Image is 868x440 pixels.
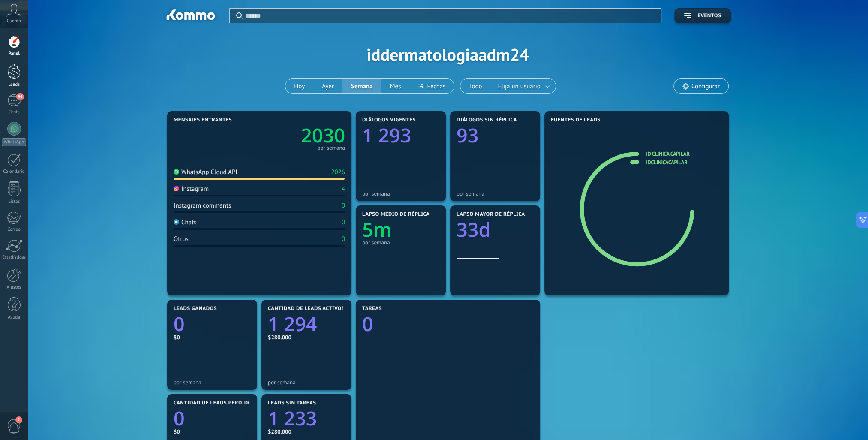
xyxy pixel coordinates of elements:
button: Semana [342,79,381,93]
div: por semana [317,146,345,150]
text: 2030 [301,122,345,148]
div: $280.000 [268,428,345,435]
a: idclinicacapilar [646,159,687,166]
text: 1 293 [362,122,411,148]
button: Fechas [409,79,454,93]
a: 0 [362,311,534,337]
img: Chats [174,219,179,225]
text: 0 [174,405,185,431]
button: Mes [381,79,410,93]
img: WhatsApp Cloud API [174,169,179,175]
div: 2026 [331,168,345,176]
div: WhatsApp [2,138,26,146]
div: $0 [174,334,251,341]
div: Estadísticas [2,255,27,260]
a: 0 [174,405,251,431]
div: Ajustes [2,285,27,290]
div: $0 [174,428,251,435]
div: Leads [2,82,27,87]
div: Ayuda [2,315,27,320]
span: Eventos [697,13,721,19]
div: Instagram comments [174,202,231,210]
span: Lapso mayor de réplica [457,211,525,217]
text: 33d [457,217,490,243]
a: 2030 [259,122,345,148]
span: Mensajes entrantes [174,117,232,123]
div: por semana [268,379,345,386]
button: Todo [460,79,491,93]
a: 1 233 [268,405,345,431]
button: Elija un usuario [491,79,556,93]
text: 93 [457,122,478,148]
div: por semana [362,239,439,246]
div: Panel [2,51,27,57]
span: Fuentes de leads [551,117,601,123]
text: 0 [362,311,373,337]
a: 0 [174,311,251,337]
div: Listas [2,199,27,205]
div: 4 [342,185,345,193]
button: Eventos [674,8,731,23]
div: por semana [174,379,251,386]
div: Otros [174,235,189,243]
div: Calendario [2,169,27,175]
div: 0 [342,218,345,226]
span: 94 [16,93,24,100]
span: Configurar [691,83,720,90]
span: Diálogos vigentes [362,117,416,123]
div: por semana [362,190,439,197]
text: 1 233 [268,405,317,431]
div: Chats [174,218,197,226]
a: ID Clínica Capilar [646,150,689,157]
span: Leads sin tareas [268,400,316,406]
div: por semana [457,190,534,197]
div: 0 [342,202,345,210]
span: Cuenta [7,18,21,24]
span: Tareas [362,306,382,312]
button: Ayer [313,79,342,93]
span: Leads ganados [174,306,217,312]
div: Chats [2,109,27,115]
text: 5m [362,217,392,243]
a: 33d [457,217,534,243]
div: Correo [2,227,27,232]
span: Lapso medio de réplica [362,211,430,217]
button: Hoy [285,79,313,93]
span: Cantidad de leads activos [268,306,345,312]
span: 2 [15,416,22,423]
text: 1 294 [268,311,317,337]
span: Diálogos sin réplica [457,117,517,123]
text: 0 [174,311,185,337]
div: $280.000 [268,334,345,341]
span: Cantidad de leads perdidos [174,400,255,406]
a: 1 294 [268,311,345,337]
div: WhatsApp Cloud API [174,168,237,176]
img: Instagram [174,186,179,191]
div: Instagram [174,185,209,193]
div: 0 [342,235,345,243]
span: Elija un usuario [496,81,542,92]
